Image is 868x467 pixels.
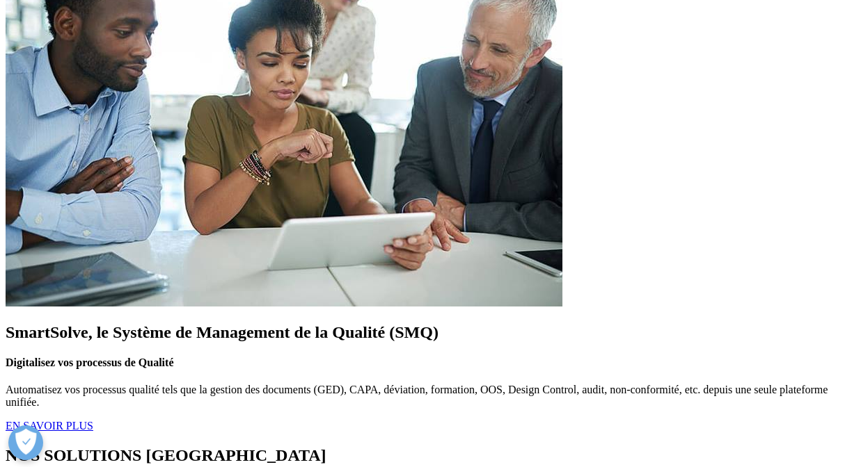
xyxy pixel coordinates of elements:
h2: NOS SOLUTIONS [GEOGRAPHIC_DATA] [6,446,862,465]
button: Ouvrir le centre de préférences [8,425,43,460]
h4: Digitalisez vos processus de Qualité [6,357,862,369]
a: EN SAVOIR PLUS [6,420,93,432]
h2: SmartSolve, le Système de Management de la Qualité (SMQ) [6,323,862,342]
p: Automatisez vos processus qualité tels que la gestion des documents (GED), CAPA, déviation, forma... [6,384,862,409]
